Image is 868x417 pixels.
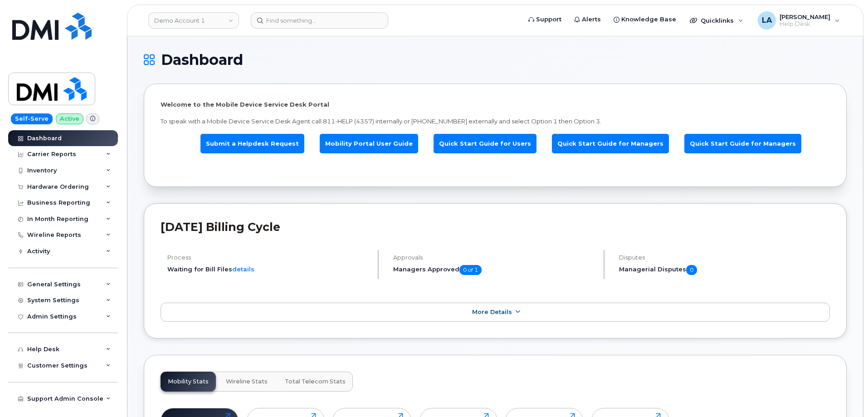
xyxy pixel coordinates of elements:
[619,254,830,261] h4: Disputes
[167,254,370,261] h4: Process
[320,134,418,153] a: Mobility Portal User Guide
[161,100,830,109] p: Welcome to the Mobile Device Service Desk Portal
[161,53,243,67] span: Dashboard
[434,134,536,153] a: Quick Start Guide for Users
[472,309,512,315] span: More Details
[393,254,596,261] h4: Approvals
[552,134,669,153] a: Quick Start Guide for Managers
[686,265,697,275] span: 0
[167,265,370,274] li: Waiting for Bill Files
[393,265,596,275] h5: Managers Approved
[459,265,482,275] span: 0 of 1
[226,378,268,385] span: Wireline Stats
[232,265,254,273] a: details
[285,378,346,385] span: Total Telecom Stats
[200,134,304,153] a: Submit a Helpdesk Request
[161,117,830,126] p: To speak with a Mobile Device Service Desk Agent call 811-HELP (4357) internally or [PHONE_NUMBER...
[619,265,830,275] h5: Managerial Disputes
[684,134,801,153] a: Quick Start Guide for Managers
[161,220,830,234] h2: [DATE] Billing Cycle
